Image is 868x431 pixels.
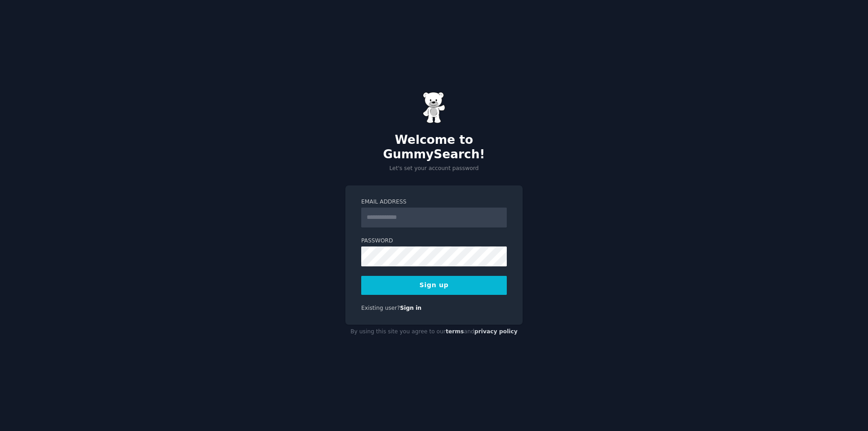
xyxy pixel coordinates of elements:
img: Gummy Bear [423,92,445,123]
h2: Welcome to GummySearch! [345,133,523,161]
button: Sign up [361,276,507,295]
p: Let's set your account password [345,165,523,173]
span: Existing user? [361,305,400,311]
a: privacy policy [474,328,518,335]
label: Email Address [361,198,507,206]
div: By using this site you agree to our and [345,325,523,339]
a: terms [446,328,464,335]
a: Sign in [400,305,422,311]
label: Password [361,237,507,245]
